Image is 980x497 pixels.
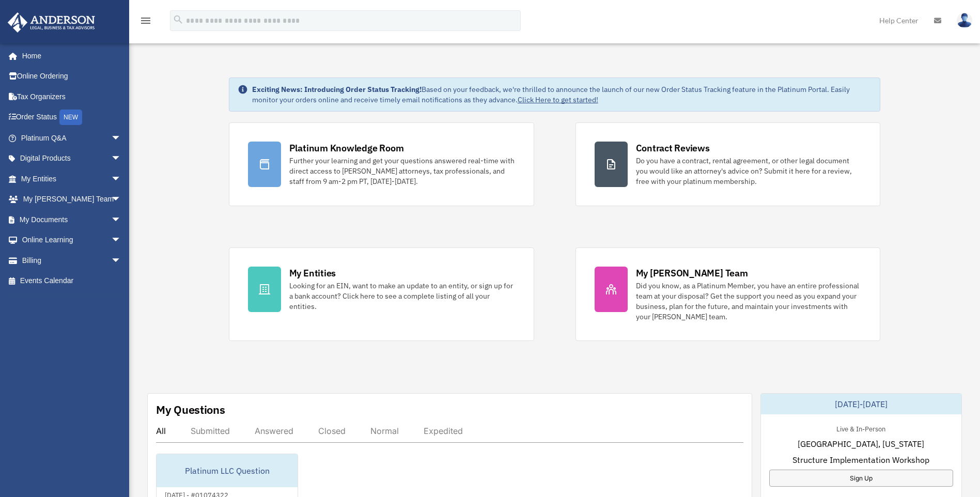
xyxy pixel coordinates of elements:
[7,189,137,210] a: My [PERSON_NAME] Teamarrow_drop_down
[111,230,132,251] span: arrow_drop_down
[318,426,346,436] div: Closed
[7,66,137,87] a: Online Ordering
[761,394,961,414] div: [DATE]-[DATE]
[157,454,298,487] div: Platinum LLC Question
[424,426,463,436] div: Expedited
[7,250,137,271] a: Billingarrow_drop_down
[7,107,137,128] a: Order StatusNEW
[173,14,184,25] i: search
[5,12,98,33] img: Anderson Advisors Platinum Portal
[575,122,881,206] a: Contract Reviews Do you have a contract, rental agreement, or other legal document you would like...
[7,168,137,189] a: My Entitiesarrow_drop_down
[798,438,924,450] span: [GEOGRAPHIC_DATA], [US_STATE]
[792,454,929,466] span: Structure Implementation Workshop
[111,148,132,169] span: arrow_drop_down
[636,267,748,279] div: My [PERSON_NAME] Team
[289,156,515,187] div: Further your learning and get your questions answered real-time with direct access to [PERSON_NAM...
[111,189,132,210] span: arrow_drop_down
[370,426,399,436] div: Normal
[636,156,862,187] div: Do you have a contract, rental agreement, or other legal document you would like an attorney's ad...
[229,247,534,341] a: My Entities Looking for an EIN, want to make an update to an entity, or sign up for a bank accoun...
[957,13,972,28] img: User Pic
[156,426,166,436] div: All
[289,267,336,279] div: My Entities
[252,85,422,94] strong: Exciting News: Introducing Order Status Tracking!
[139,18,152,27] a: menu
[7,230,137,251] a: Online Learningarrow_drop_down
[229,122,534,206] a: Platinum Knowledge Room Further your learning and get your questions answered real-time with dire...
[156,402,225,417] div: My Questions
[636,142,710,154] div: Contract Reviews
[289,281,515,312] div: Looking for an EIN, want to make an update to an entity, or sign up for a bank account? Click her...
[7,271,137,291] a: Events Calendar
[636,281,862,322] div: Did you know, as a Platinum Member, you have an entire professional team at your disposal? Get th...
[575,247,881,341] a: My [PERSON_NAME] Team Did you know, as a Platinum Member, you have an entire professional team at...
[111,209,132,230] span: arrow_drop_down
[289,142,404,154] div: Platinum Knowledge Room
[191,426,230,436] div: Submitted
[255,426,293,436] div: Answered
[59,110,82,125] div: NEW
[7,128,137,148] a: Platinum Q&Aarrow_drop_down
[111,128,132,149] span: arrow_drop_down
[7,148,137,169] a: Digital Productsarrow_drop_down
[139,14,152,27] i: menu
[518,95,598,104] a: Click Here to get started!
[7,45,132,66] a: Home
[111,168,132,190] span: arrow_drop_down
[252,84,872,105] div: Based on your feedback, we're thrilled to announce the launch of our new Order Status Tracking fe...
[7,209,137,230] a: My Documentsarrow_drop_down
[769,470,953,487] a: Sign Up
[111,250,132,271] span: arrow_drop_down
[828,423,894,433] div: Live & In-Person
[7,86,137,107] a: Tax Organizers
